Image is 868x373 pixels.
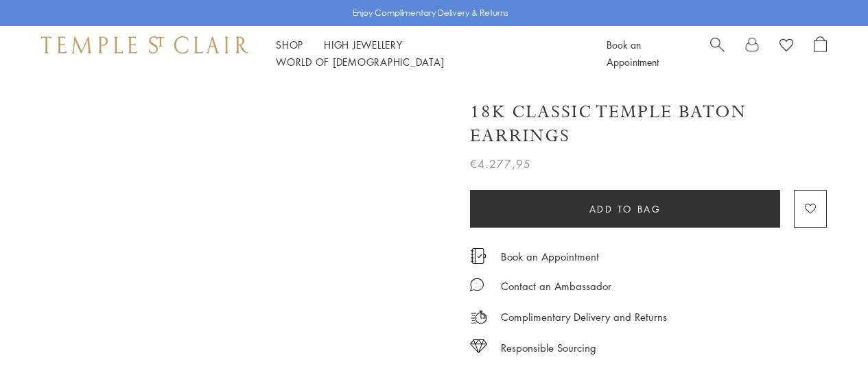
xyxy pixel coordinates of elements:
[470,100,827,148] h1: 18K Classic Temple Baton Earrings
[501,249,599,264] a: Book an Appointment
[276,36,576,71] nav: Main navigation
[41,36,248,53] img: Temple St. Clair
[779,36,793,57] a: View Wishlist
[470,190,780,228] button: Add to bag
[324,38,403,51] a: High JewelleryHigh Jewellery
[710,36,725,71] a: Search
[470,278,484,291] img: MessageIcon-01_2.svg
[470,155,531,173] span: €4.277,95
[589,202,661,217] span: Add to bag
[607,38,659,69] a: Book an Appointment
[470,309,487,326] img: icon_delivery.svg
[501,309,667,326] p: Complimentary Delivery and Returns
[814,36,827,71] a: Open Shopping Bag
[501,278,611,295] div: Contact an Ambassador
[470,339,487,353] img: icon_sourcing.svg
[276,55,444,69] a: World of [DEMOGRAPHIC_DATA]World of [DEMOGRAPHIC_DATA]
[276,38,303,51] a: ShopShop
[501,339,596,357] div: Responsible Sourcing
[470,248,486,264] img: icon_appointment.svg
[353,6,508,20] p: Enjoy Complimentary Delivery & Returns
